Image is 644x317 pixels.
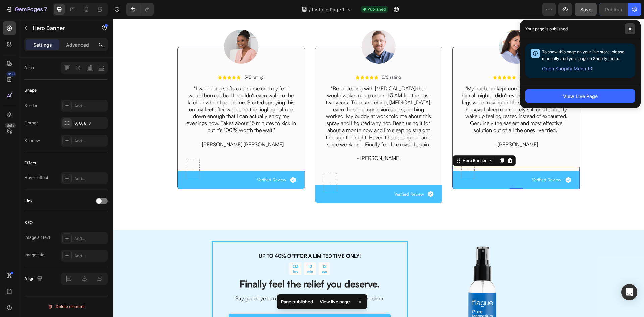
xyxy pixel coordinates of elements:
div: Add... [74,253,106,259]
p: sec [209,251,214,255]
p: Advanced [66,41,89,48]
p: Verified Review [419,158,448,164]
div: Align [24,65,34,71]
div: Open Intercom Messenger [621,284,637,300]
div: Image title [24,252,44,258]
div: SEO [24,220,33,226]
iframe: Design area [113,19,644,317]
span: / [309,6,311,13]
p: - [PERSON_NAME] [PERSON_NAME] [73,122,183,129]
div: View Live Page [563,93,598,100]
div: Image alt text [24,234,50,241]
strong: FOR A LIMITED TIME ONLY! [184,234,248,240]
button: View Live Page [525,89,635,103]
div: Shadow [24,138,40,144]
div: View live page [316,297,354,306]
p: Hero Banner [33,24,90,32]
button: Delete element [24,301,108,312]
div: 12 [194,245,200,251]
p: Settings [33,41,52,48]
div: Border [24,103,38,109]
p: "Been dealing with [MEDICAL_DATA] that would wake me up around 3 AM for the past two years. Tried... [211,66,320,136]
p: Your page is published [525,25,568,32]
p: "I work long shifts as a nurse and my feet would burn so bad I couldn't even walk to the kitchen ... [73,66,183,115]
div: 12 [209,245,214,251]
div: 0, 0, 8, 8 [74,120,106,126]
span: Published [367,6,386,12]
p: 5/5 rating [269,56,288,61]
div: Hover effect [24,175,48,181]
button: 7 [3,3,50,16]
p: 5/5 rating [406,56,426,61]
div: 03 [180,245,185,251]
p: Verified Review [281,172,311,178]
strong: UP TO 40% OFF [146,234,184,240]
div: Add... [74,138,106,144]
p: Say goodbye to restless nights with our new Topical Magnesium Spray! [116,276,277,290]
div: Corner [24,120,38,126]
div: Align [24,274,44,283]
span: Open Shopify Menu [542,65,586,73]
div: Publish [605,6,622,13]
div: Link [24,198,33,204]
p: 7 [44,5,47,13]
span: Listicle Page 1 [312,6,344,13]
div: Shape [24,87,37,93]
div: Add... [74,235,106,242]
div: Delete element [48,303,85,311]
p: Verified Review [144,158,173,164]
button: Save [575,3,597,16]
strong: Finally feel the relief you deserve. [126,259,267,271]
p: "My husband kept complaining I was kicking him all night. I didn't even realize how much my legs ... [348,66,458,129]
img: gempages_432750572815254551-a30c62f0-05e4-45ca-ac80-7f24f7eb2b9e.png [249,11,283,45]
a: SHOP NOW! [116,295,278,313]
p: hrs [180,251,185,255]
div: Beta [5,123,16,128]
div: 450 [6,71,16,77]
span: To show this page on your live store, please manually add your page in Shopify menu. [542,49,624,61]
p: min [194,251,200,255]
button: Publish [599,3,628,16]
span: Save [580,7,591,12]
p: - [PERSON_NAME] [211,136,320,143]
div: Undo/Redo [126,3,154,16]
div: Hero Banner [348,139,375,145]
img: gempages_432750572815254551-ef0d89b6-ac25-4a2c-b219-0d7927ae4de1.png [386,11,420,45]
div: Add... [74,176,106,182]
p: Page published [281,298,313,305]
p: 5/5 rating [131,56,151,61]
div: Effect [24,160,36,166]
div: Add... [74,103,106,109]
